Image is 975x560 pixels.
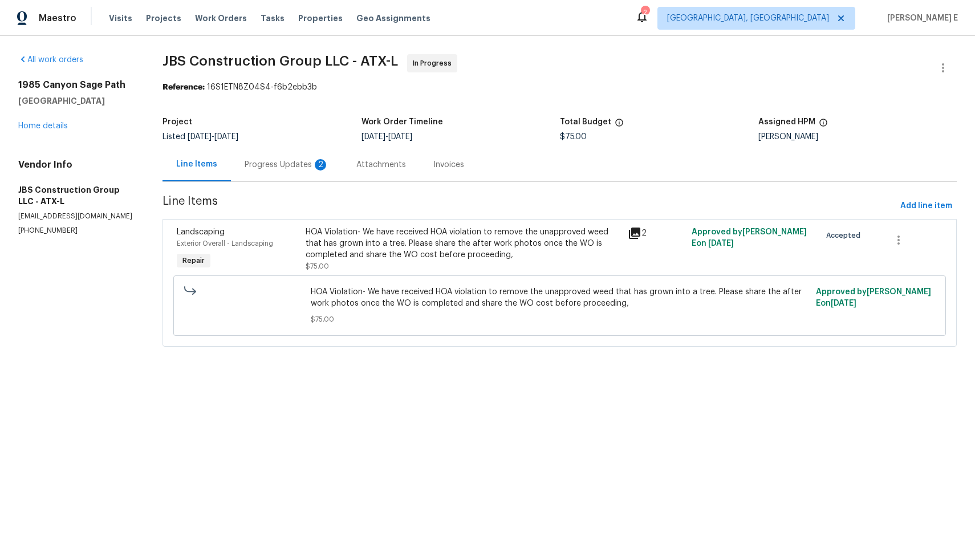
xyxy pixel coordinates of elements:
[900,199,952,213] span: Add line item
[195,13,247,24] span: Work Orders
[758,133,957,141] div: [PERSON_NAME]
[18,95,135,107] h5: [GEOGRAPHIC_DATA]
[188,133,238,141] span: -
[177,240,273,247] span: Exterior Overall - Landscaping
[560,133,587,141] span: $75.00
[896,196,957,217] button: Add line item
[39,13,76,24] span: Maestro
[628,226,685,240] div: 2
[18,212,135,221] p: [EMAIL_ADDRESS][DOMAIN_NAME]
[109,13,132,24] span: Visits
[361,133,385,141] span: [DATE]
[311,314,809,325] span: $75.00
[261,14,285,22] span: Tasks
[883,13,958,24] span: [PERSON_NAME] E
[18,56,83,64] a: All work orders
[433,159,464,171] div: Invoices
[146,13,181,24] span: Projects
[162,196,896,217] span: Line Items
[177,228,225,236] span: Landscaping
[361,133,412,141] span: -
[162,133,238,141] span: Listed
[413,58,456,69] span: In Progress
[18,159,135,171] h4: Vendor Info
[560,118,611,126] h5: Total Budget
[388,133,412,141] span: [DATE]
[18,79,135,91] h2: 1985 Canyon Sage Path
[214,133,238,141] span: [DATE]
[615,118,624,133] span: The total cost of line items that have been proposed by Opendoor. This sum includes line items th...
[356,159,406,171] div: Attachments
[816,288,931,307] span: Approved by [PERSON_NAME] E on
[708,240,734,247] span: [DATE]
[315,159,326,171] div: 2
[162,82,957,93] div: 16S1ETN8Z04S4-f6b2ebb3b
[176,159,217,170] div: Line Items
[641,7,649,18] div: 2
[826,230,865,241] span: Accepted
[188,133,212,141] span: [DATE]
[162,118,192,126] h5: Project
[758,118,815,126] h5: Assigned HPM
[831,299,856,307] span: [DATE]
[178,255,209,266] span: Repair
[245,159,329,171] div: Progress Updates
[306,226,620,261] div: HOA Violation- We have received HOA violation to remove the unapproved weed that has grown into a...
[311,286,809,309] span: HOA Violation- We have received HOA violation to remove the unapproved weed that has grown into a...
[356,13,430,24] span: Geo Assignments
[667,13,829,24] span: [GEOGRAPHIC_DATA], [GEOGRAPHIC_DATA]
[692,228,807,247] span: Approved by [PERSON_NAME] E on
[18,226,135,236] p: [PHONE_NUMBER]
[819,118,828,133] span: The hpm assigned to this work order.
[306,263,329,270] span: $75.00
[162,83,205,91] b: Reference:
[162,54,398,68] span: JBS Construction Group LLC - ATX-L
[298,13,343,24] span: Properties
[18,122,68,130] a: Home details
[361,118,443,126] h5: Work Order Timeline
[18,184,135,207] h5: JBS Construction Group LLC - ATX-L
